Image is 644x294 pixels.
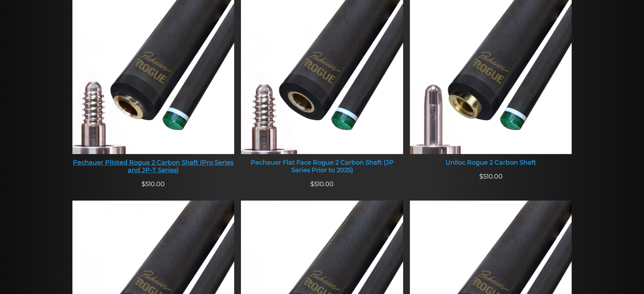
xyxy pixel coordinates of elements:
[479,173,483,180] span: $
[141,180,145,188] span: $
[410,159,572,167] div: Uniloc Rogue 2 Carbon Shaft
[241,159,403,174] div: Pechauer Flat Face Rogue 2 Carbon Shaft (JP Series Prior to 2025)
[479,173,503,180] span: 510.00
[72,159,235,174] div: Pechauer Piloted Rogue 2 Carbon Shaft (Pro Series and JP-T Series)
[141,180,165,188] span: 510.00
[310,180,314,188] span: $
[310,180,334,188] span: 510.00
